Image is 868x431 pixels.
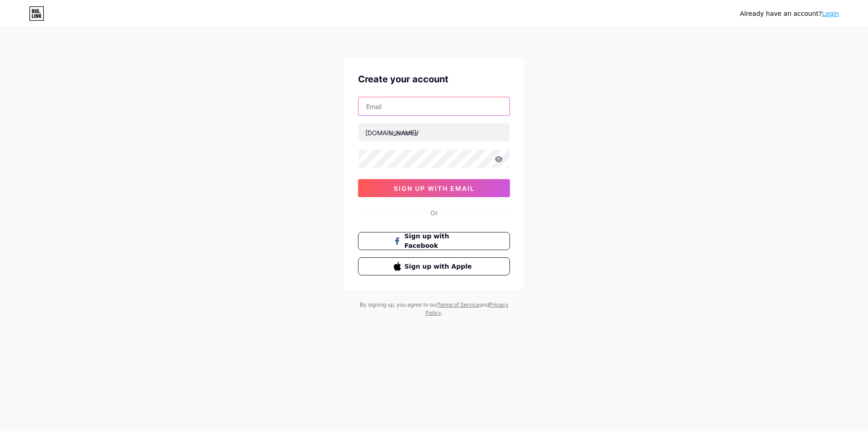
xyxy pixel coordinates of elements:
span: Sign up with Apple [405,262,475,271]
div: [DOMAIN_NAME]/ [365,128,419,137]
div: By signing up, you agree to our and . [357,301,511,317]
div: Create your account [358,72,510,86]
input: Email [359,97,509,115]
button: sign up with email [358,179,510,197]
div: Or [430,208,438,218]
span: Sign up with Facebook [405,232,475,251]
input: username [359,123,509,142]
button: Sign up with Facebook [358,232,510,250]
a: Login [822,10,839,17]
button: Sign up with Apple [358,257,510,275]
a: Terms of Service [437,301,480,308]
span: sign up with email [394,185,475,192]
div: Already have an account? [740,9,839,19]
